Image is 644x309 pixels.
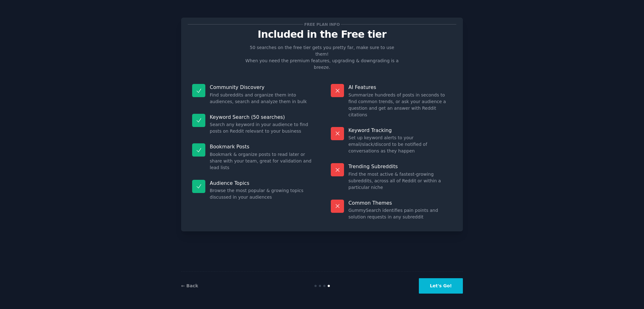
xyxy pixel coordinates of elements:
[210,92,313,105] dd: Find subreddits and organize them into audiences, search and analyze them in bulk
[210,187,313,201] dd: Browse the most popular & growing topics discussed in your audiences
[348,135,452,154] dd: Set up keyword alerts to your email/slack/discord to be notified of conversations as they happen
[348,200,452,206] p: Common Themes
[210,121,313,135] dd: Search any keyword in your audience to find posts on Reddit relevant to your business
[348,127,452,134] p: Keyword Tracking
[303,21,341,28] span: Free plan info
[210,114,313,120] p: Keyword Search (50 searches)
[348,84,452,91] p: AI Features
[348,171,452,191] dd: Find the most active & fastest-growing subreddits, across all of Reddit or within a particular niche
[419,278,463,294] button: Let's Go!
[348,92,452,118] dd: Summarize hundreds of posts in seconds to find common trends, or ask your audience a question and...
[210,84,313,91] p: Community Discovery
[243,44,401,71] p: 50 searches on the free tier gets you pretty far, make sure to use them! When you need the premiu...
[210,151,313,171] dd: Bookmark & organize posts to read later or share with your team, great for validation and lead lists
[210,143,313,150] p: Bookmark Posts
[348,207,452,220] dd: GummySearch identifies pain points and solution requests in any subreddit
[348,163,452,170] p: Trending Subreddits
[188,29,456,40] p: Included in the Free tier
[181,283,198,288] a: ← Back
[210,180,313,186] p: Audience Topics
